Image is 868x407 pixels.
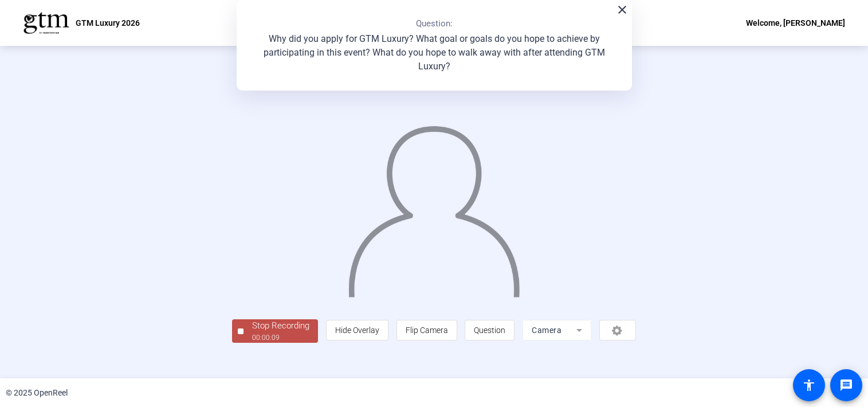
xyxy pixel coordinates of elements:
[396,320,457,341] button: Flip Camera
[232,319,318,343] button: Stop Recording00:00:09
[347,116,521,298] img: overlay
[6,387,68,399] div: © 2025 OpenReel
[839,378,853,392] mat-icon: message
[252,332,309,343] div: 00:00:09
[252,319,309,332] div: Stop Recording
[746,16,845,30] div: Welcome, [PERSON_NAME]
[23,11,70,34] img: OpenReel logo
[474,326,505,335] span: Question
[615,3,629,17] mat-icon: close
[406,326,448,335] span: Flip Camera
[465,320,514,341] button: Question
[248,32,620,73] p: Why did you apply for GTM Luxury? What goal or goals do you hope to achieve by participating in t...
[326,320,388,341] button: Hide Overlay
[76,16,140,30] p: GTM Luxury 2026
[802,378,816,392] mat-icon: accessibility
[335,326,379,335] span: Hide Overlay
[416,17,453,30] p: Question:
